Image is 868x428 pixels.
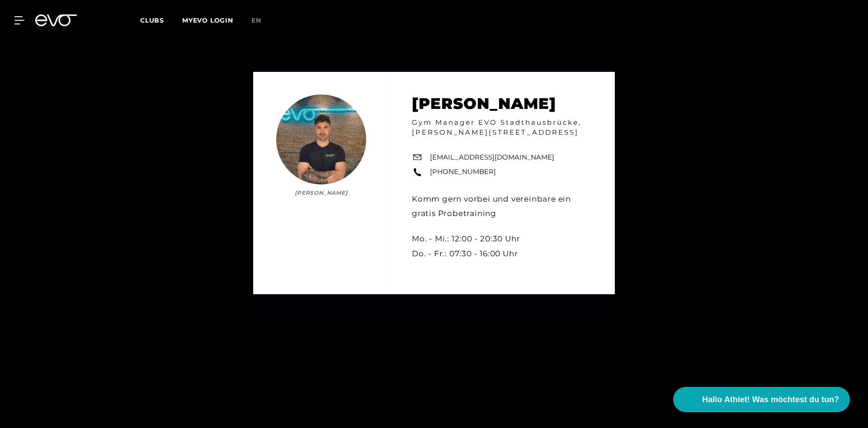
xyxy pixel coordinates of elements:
[430,167,496,177] a: [PHONE_NUMBER]
[251,16,261,24] span: en
[140,16,164,24] span: Clubs
[140,16,182,24] a: Clubs
[673,387,850,412] button: Hallo Athlet! Was möchtest du tun?
[430,152,554,162] a: [EMAIL_ADDRESS][DOMAIN_NAME]
[702,394,839,406] span: Hallo Athlet! Was möchtest du tun?
[251,15,272,26] a: en
[182,16,233,24] a: MYEVO LOGIN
